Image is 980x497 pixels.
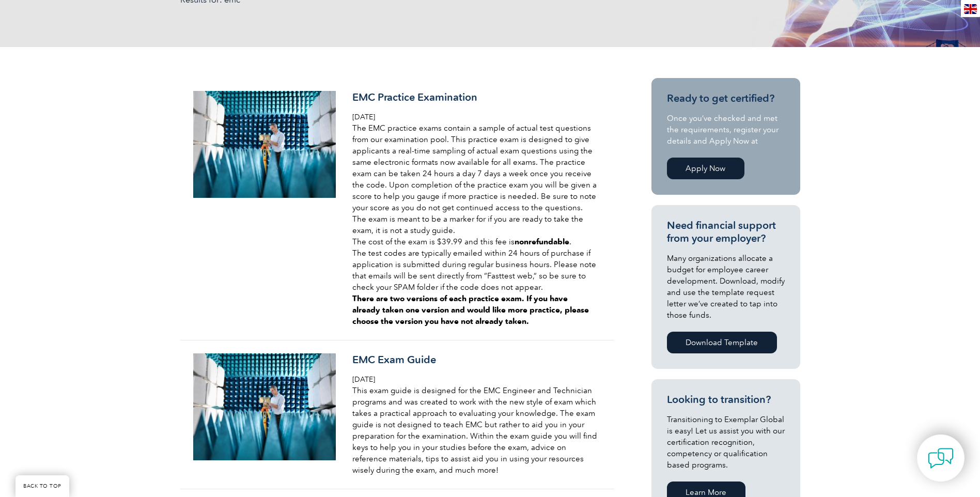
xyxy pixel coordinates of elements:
img: contact-chat.png [928,445,954,471]
a: Download Template [667,332,777,353]
span: [DATE] [352,113,375,121]
p: This exam guide is designed for the EMC Engineer and Technician programs and was created to work ... [352,385,597,476]
h3: EMC Exam Guide [352,353,597,366]
h3: Ready to get certified? [667,92,785,105]
a: BACK TO TOP [15,475,69,497]
h3: Need financial support from your employer? [667,219,785,245]
img: en [964,4,977,14]
p: The EMC practice exams contain a sample of actual test questions from our examination pool. This ... [352,122,597,293]
span: [DATE] [352,375,375,384]
strong: nonrefundable [515,237,569,246]
a: EMC Practice Examination [DATE] The EMC practice exams contain a sample of actual test questions ... [180,78,614,340]
a: EMC Exam Guide [DATE] This exam guide is designed for the EMC Engineer and Technician programs an... [180,340,614,489]
h3: EMC Practice Examination [352,91,597,104]
p: Transitioning to Exemplar Global is easy! Let us assist you with our certification recognition, c... [667,414,785,471]
strong: There are two versions of each practice exam. If you have already taken one version and would lik... [352,294,589,326]
a: Apply Now [667,158,744,179]
h3: Looking to transition? [667,393,785,406]
p: Many organizations allocate a budget for employee career development. Download, modify and use th... [667,253,785,321]
img: E8ATEM-300x225.jpg [193,91,336,198]
img: E8ATEM-300x225.jpg [193,353,336,460]
p: Once you’ve checked and met the requirements, register your details and Apply Now at [667,113,785,147]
